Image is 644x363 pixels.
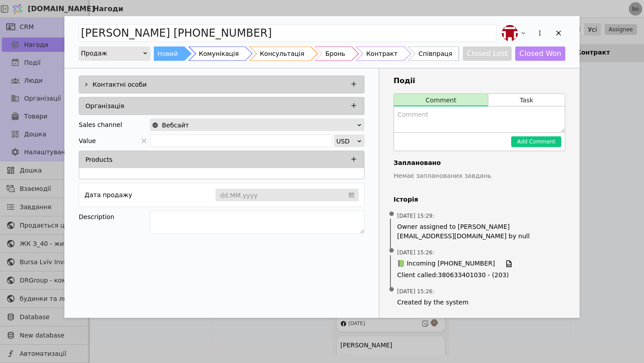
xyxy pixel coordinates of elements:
[397,259,495,269] span: 📗 Incoming [PHONE_NUMBER]
[387,279,396,301] span: •
[397,270,562,280] span: Client called : 380633401030 - (203)
[336,135,356,148] div: USD
[463,46,512,61] button: Closed Lost
[397,249,434,257] span: [DATE] 15:26 :
[81,47,142,59] div: Продаж
[397,212,434,220] span: [DATE] 15:29 :
[157,46,178,61] div: Новий
[85,155,112,165] p: Products
[394,76,565,86] h3: Події
[325,46,345,61] div: Бронь
[397,298,562,307] span: Created by the system
[79,211,150,223] div: Description
[152,122,158,128] img: online-store.svg
[85,101,124,111] p: Організація
[488,94,565,106] button: Task
[260,46,304,61] div: Консультація
[349,190,354,199] svg: calendar
[79,118,122,131] div: Sales channel
[387,240,396,262] span: •
[79,135,96,147] span: Value
[502,25,518,41] img: bo
[199,46,239,61] div: Комунікація
[515,46,565,61] button: Closed Won
[419,46,453,61] div: Співпраця
[64,16,580,318] div: Add Opportunity
[394,171,565,181] p: Немає запланованих завдань
[366,46,398,61] div: Контракт
[85,189,132,201] div: Дата продажу
[397,222,562,241] span: Owner assigned to [PERSON_NAME][EMAIL_ADDRESS][DOMAIN_NAME] by null
[162,119,189,131] span: Вебсайт
[387,203,396,226] span: •
[394,94,488,106] button: Comment
[511,136,561,147] button: Add Comment
[394,195,565,204] h4: Історія
[394,158,565,168] h4: Заплановано
[93,80,147,89] p: Контактні особи
[397,287,434,295] span: [DATE] 15:26 :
